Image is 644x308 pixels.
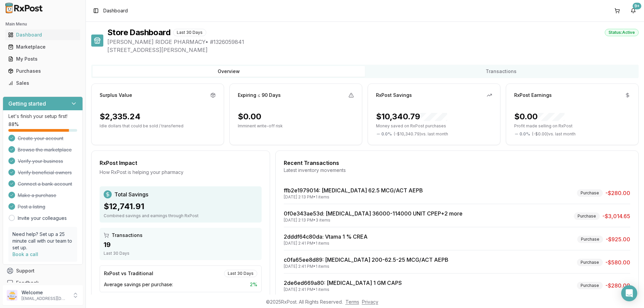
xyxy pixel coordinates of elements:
a: ffb2e1979014: [MEDICAL_DATA] 62.5 MCG/ACT AEPB [284,187,423,194]
span: Make a purchase [18,192,56,199]
span: Dashboard [103,7,128,14]
span: Total Savings [114,190,148,198]
div: Purchase [577,259,603,266]
span: Create your account [18,135,63,142]
div: 9+ [633,3,641,9]
span: Verify beneficial owners [18,169,72,176]
p: Profit made selling on RxPost [514,123,630,129]
div: RxPost Savings [376,92,412,99]
span: Average savings per purchase: [104,281,173,288]
span: Post a listing [18,203,45,210]
p: Welcome [21,289,68,296]
span: 0.0 % [520,131,530,137]
div: Expiring ≤ 90 Days [238,92,281,99]
div: Marketplace [8,44,77,50]
img: RxPost Logo [3,3,46,13]
a: 0f0e343ae53d: [MEDICAL_DATA] 36000-114000 UNIT CPEP+2 more [284,210,463,217]
nav: breadcrumb [103,7,128,14]
div: $0.00 [238,111,261,122]
div: Surplus Value [100,92,132,99]
div: 19 [104,240,258,249]
div: RxPost Impact [100,159,262,167]
a: Dashboard [5,29,80,41]
span: -$280.00 [605,282,630,290]
span: 0.0 % [381,131,392,137]
p: [EMAIL_ADDRESS][DOMAIN_NAME] [21,296,68,301]
div: $10,340.79 [376,111,447,122]
a: Terms [345,299,359,305]
span: Browse the marketplace [18,146,72,153]
span: 88 % [8,121,19,128]
div: Sales [8,80,77,86]
p: Let's finish your setup first! [8,113,77,120]
a: Purchases [5,65,80,77]
span: [STREET_ADDRESS][PERSON_NAME] [107,46,639,54]
span: Verify your business [18,158,63,165]
div: How RxPost is helping your pharmacy [100,169,262,176]
div: [DATE] 2:41 PM • 1 items [284,287,402,292]
div: My Posts [8,56,77,62]
button: My Posts [3,54,83,64]
div: Purchase [574,212,600,220]
h3: Getting started [8,100,46,108]
span: Connect a bank account [18,181,72,187]
p: Idle dollars that could be sold / transferred [100,123,216,129]
div: Open Intercom Messenger [621,285,637,301]
div: Combined savings and earnings through RxPost [104,213,258,219]
span: -$925.00 [606,235,630,243]
button: Overview [93,66,365,77]
p: Imminent write-off risk [238,123,354,129]
div: Purchase [577,189,603,197]
div: Recent Transactions [284,159,630,167]
div: Last 30 Days [104,251,258,256]
a: Privacy [362,299,378,305]
span: ( - $10,340.79 ) vs. last month [394,131,448,137]
button: Dashboard [3,29,83,40]
span: 2 % [250,281,257,288]
div: $12,741.91 [104,201,258,212]
a: Book a call [12,251,38,257]
button: 9+ [628,5,639,16]
div: [DATE] 2:13 PM • 3 items [284,218,463,223]
div: Dashboard [8,32,77,38]
div: RxPost vs Traditional [104,270,153,277]
a: 2de6ed669a80: [MEDICAL_DATA] 1 GM CAPS [284,280,402,286]
div: [DATE] 2:41 PM • 1 items [284,264,448,269]
a: My Posts [5,53,80,65]
a: Sales [5,77,80,89]
img: User avatar [7,290,17,301]
a: c0fa65ee8d89: [MEDICAL_DATA] 200-62.5-25 MCG/ACT AEPB [284,256,448,263]
a: Marketplace [5,41,80,53]
button: Sales [3,78,83,88]
button: Marketplace [3,42,83,52]
span: [PERSON_NAME] RIDGE PHARMACY • # 1326059841 [107,38,639,46]
div: Purchase [577,282,603,289]
div: Purchase [577,236,603,243]
button: Support [3,265,83,277]
div: [DATE] 2:13 PM • 1 items [284,194,423,200]
div: RxPost Earnings [514,92,552,99]
div: Purchases [8,68,77,74]
h1: Store Dashboard [107,27,170,38]
div: $0.00 [514,111,565,122]
div: Latest inventory movements [284,167,630,174]
button: Feedback [3,277,83,289]
a: Invite your colleagues [18,215,67,222]
p: Need help? Set up a 25 minute call with our team to set up. [12,231,73,251]
h2: Main Menu [5,21,80,27]
div: Last 30 Days [173,29,206,36]
span: -$580.00 [605,258,630,266]
div: Status: Active [605,29,639,36]
p: Money saved on RxPost purchases [376,123,492,129]
span: Transactions [112,232,143,239]
div: $2,335.24 [100,111,141,122]
span: -$280.00 [605,189,630,197]
span: Feedback [16,280,39,286]
div: Last 30 Days [224,270,257,277]
button: Purchases [3,66,83,76]
span: -$3,014.65 [602,212,630,220]
div: [DATE] 2:41 PM • 1 items [284,241,368,246]
span: ( - $0.00 ) vs. last month [532,131,576,137]
button: Transactions [365,66,637,77]
a: 2dddf64c80da: Vtama 1 % CREA [284,233,368,240]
